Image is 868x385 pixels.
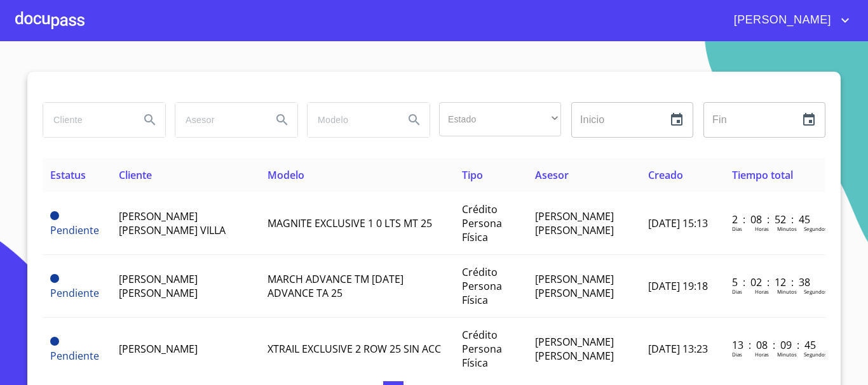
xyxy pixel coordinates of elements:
[732,168,793,182] span: Tiempo total
[43,103,130,137] input: search
[755,225,769,232] p: Horas
[648,216,708,230] span: [DATE] 15:13
[308,103,394,137] input: search
[50,168,86,182] span: Estatus
[724,10,853,30] button: account of current user
[119,272,198,300] span: [PERSON_NAME] [PERSON_NAME]
[804,288,827,295] p: Segundos
[732,288,742,295] p: Dias
[50,274,59,283] span: Pendiente
[268,168,304,182] span: Modelo
[777,225,797,232] p: Minutos
[268,216,432,230] span: MAGNITE EXCLUSIVE 1 0 LTS MT 25
[724,10,837,30] span: [PERSON_NAME]
[175,103,262,137] input: search
[732,338,818,352] p: 13 : 08 : 09 : 45
[732,275,818,289] p: 5 : 02 : 12 : 38
[50,337,59,346] span: Pendiente
[462,328,502,370] span: Crédito Persona Física
[732,212,818,226] p: 2 : 08 : 52 : 45
[50,286,99,300] span: Pendiente
[119,168,152,182] span: Cliente
[732,225,742,232] p: Dias
[119,342,198,356] span: [PERSON_NAME]
[462,202,502,244] span: Crédito Persona Física
[755,288,769,295] p: Horas
[119,209,226,237] span: [PERSON_NAME] [PERSON_NAME] VILLA
[648,279,708,293] span: [DATE] 19:18
[777,351,797,358] p: Minutos
[804,351,827,358] p: Segundos
[732,351,742,358] p: Dias
[804,225,827,232] p: Segundos
[50,223,99,237] span: Pendiente
[462,265,502,307] span: Crédito Persona Física
[535,272,614,300] span: [PERSON_NAME] [PERSON_NAME]
[535,335,614,363] span: [PERSON_NAME] [PERSON_NAME]
[50,211,59,220] span: Pendiente
[648,342,708,356] span: [DATE] 13:23
[755,351,769,358] p: Horas
[268,272,403,300] span: MARCH ADVANCE TM [DATE] ADVANCE TA 25
[439,102,561,136] div: ​
[267,105,297,135] button: Search
[535,168,569,182] span: Asesor
[135,105,165,135] button: Search
[777,288,797,295] p: Minutos
[535,209,614,237] span: [PERSON_NAME] [PERSON_NAME]
[462,168,483,182] span: Tipo
[399,105,430,135] button: Search
[268,342,441,356] span: XTRAIL EXCLUSIVE 2 ROW 25 SIN ACC
[648,168,683,182] span: Creado
[50,349,99,363] span: Pendiente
